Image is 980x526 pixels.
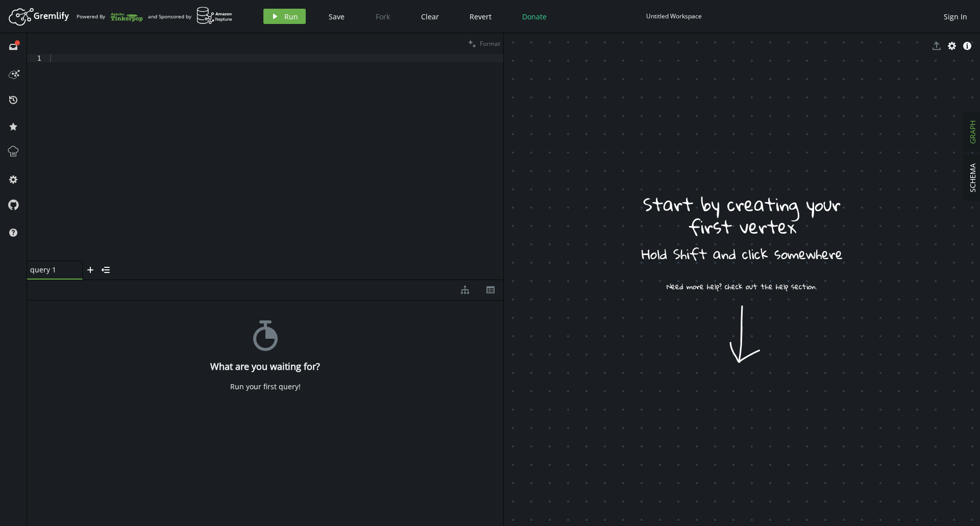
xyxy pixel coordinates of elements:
span: Sign In [944,12,967,21]
button: Format [465,33,503,54]
span: query 1 [30,265,71,274]
button: Revert [462,9,499,24]
h4: What are you waiting for? [210,361,320,372]
span: Fork [376,12,390,21]
div: 1 [27,54,48,62]
button: Donate [514,9,554,24]
span: Save [329,12,345,21]
button: Fork [367,9,398,24]
span: Donate [522,12,547,21]
button: Save [321,9,352,24]
span: SCHEMA [968,163,977,192]
span: Revert [470,12,492,21]
span: GRAPH [968,120,977,144]
img: AWS Neptune [197,7,233,24]
div: Untitled Workspace [646,12,702,20]
span: Format [480,39,500,48]
button: Run [263,9,306,24]
button: Clear [413,9,447,24]
span: Clear [421,12,439,21]
div: and Sponsored by [148,7,233,26]
span: Run [284,12,298,21]
div: Run your first query! [230,382,301,391]
div: Powered By [77,8,143,26]
button: Sign In [939,9,972,24]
